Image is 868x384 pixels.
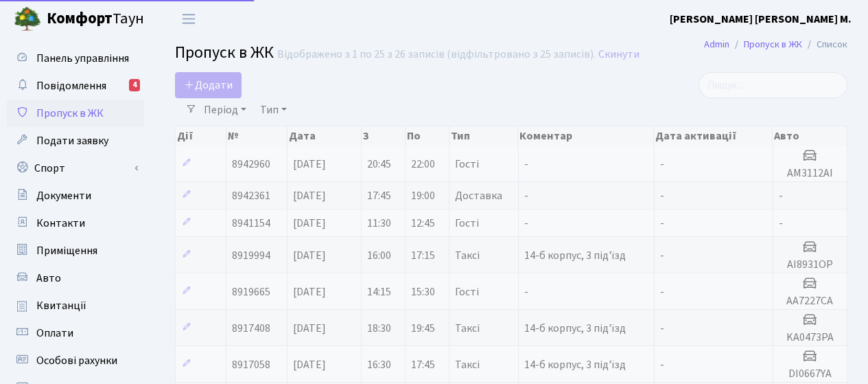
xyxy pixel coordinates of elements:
a: [PERSON_NAME] [PERSON_NAME] М. [670,11,852,27]
span: - [660,357,664,372]
a: Тип [255,98,292,122]
span: Авто [36,271,61,286]
a: Спорт [7,155,144,182]
span: 14:15 [367,284,391,300]
span: 18:30 [367,321,391,336]
span: - [660,157,664,172]
a: Подати заявку [7,127,144,155]
span: Таксі [455,250,480,261]
span: 14-б корпус, 3 під'їзд [524,248,626,263]
div: Відображено з 1 по 25 з 26 записів (відфільтровано з 25 записів). [277,48,596,61]
a: Додати [175,72,242,98]
span: - [524,216,528,231]
span: 8942361 [232,188,270,203]
span: 17:45 [411,357,435,372]
span: [DATE] [293,216,326,231]
span: - [524,188,528,203]
b: Комфорт [47,8,113,30]
h5: АМ3112АІ [779,167,841,180]
span: 8942960 [232,157,270,172]
h5: DI0667YA [779,368,841,381]
span: [DATE] [293,321,326,336]
th: Тип [449,126,518,146]
a: Авто [7,264,144,292]
span: - [660,321,664,336]
span: Приміщення [36,243,97,258]
span: 8917408 [232,321,270,336]
a: Повідомлення4 [7,72,144,100]
span: Таксі [455,323,480,334]
span: Таксі [455,359,480,370]
span: Панель управління [36,51,129,66]
th: Дії [176,126,226,146]
input: Пошук... [699,72,847,98]
span: Таун [47,8,144,31]
span: 17:45 [367,188,391,203]
span: 8917058 [232,357,270,372]
a: Admin [704,37,729,52]
div: 4 [129,79,140,91]
span: Гості [455,286,479,297]
span: Гості [455,218,479,229]
span: - [779,216,783,231]
span: - [660,284,664,300]
span: Гості [455,159,479,170]
a: Скинути [598,48,640,61]
span: Повідомлення [36,78,106,93]
img: logo.png [14,5,41,33]
th: По [406,126,449,146]
span: 8919665 [232,284,270,300]
span: 14-б корпус, 3 під'їзд [524,357,626,372]
a: Особові рахунки [7,347,144,374]
span: 22:00 [411,157,435,172]
button: Переключити навігацію [172,8,206,30]
span: 20:45 [367,157,391,172]
h5: АА7227СА [779,295,841,308]
th: Коментар [518,126,654,146]
span: - [524,157,528,172]
span: - [779,188,783,203]
span: 19:45 [411,321,435,336]
span: 8919994 [232,248,270,263]
span: Документи [36,188,91,203]
span: 12:45 [411,216,435,231]
a: Квитанції [7,292,144,319]
span: 11:30 [367,216,391,231]
th: Дата [288,126,362,146]
th: Авто [773,126,847,146]
li: Список [802,37,847,52]
h5: AI8931OP [779,258,841,271]
span: Додати [184,78,233,93]
span: Доставка [455,190,502,201]
span: 14-б корпус, 3 під'їзд [524,321,626,336]
span: Пропуск в ЖК [175,41,274,65]
a: Період [198,98,252,122]
span: - [660,188,664,203]
span: Пропуск в ЖК [36,106,104,121]
span: 16:30 [367,357,391,372]
th: Дата активації [654,126,773,146]
span: - [660,248,664,263]
span: [DATE] [293,248,326,263]
a: Пропуск в ЖК [744,37,802,52]
span: - [524,284,528,300]
h5: KA0473PA [779,331,841,344]
b: [PERSON_NAME] [PERSON_NAME] М. [670,12,852,27]
span: 19:00 [411,188,435,203]
a: Пропуск в ЖК [7,100,144,127]
a: Контакти [7,210,144,237]
a: Оплати [7,319,144,347]
span: [DATE] [293,357,326,372]
span: Особові рахунки [36,353,117,368]
a: Панель управління [7,45,144,72]
th: № [226,126,288,146]
span: - [660,216,664,231]
th: З [362,126,406,146]
a: Документи [7,182,144,210]
span: Оплати [36,326,73,341]
span: 16:00 [367,248,391,263]
a: Приміщення [7,237,144,264]
span: [DATE] [293,284,326,300]
span: [DATE] [293,157,326,172]
span: 17:15 [411,248,435,263]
